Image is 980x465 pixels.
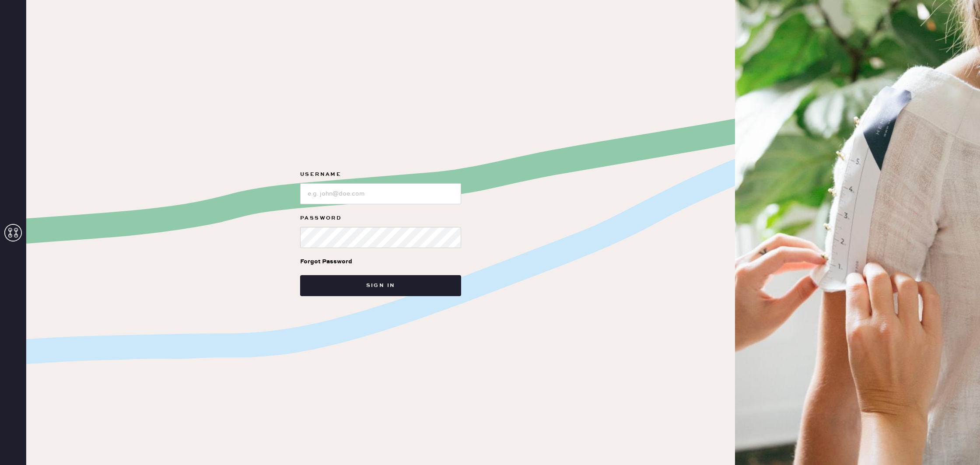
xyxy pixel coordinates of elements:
[300,248,352,275] a: Forgot Password
[300,213,461,224] label: Password
[300,169,461,180] label: Username
[300,257,352,266] div: Forgot Password
[300,275,461,296] button: Sign in
[300,183,461,204] input: e.g. john@doe.com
